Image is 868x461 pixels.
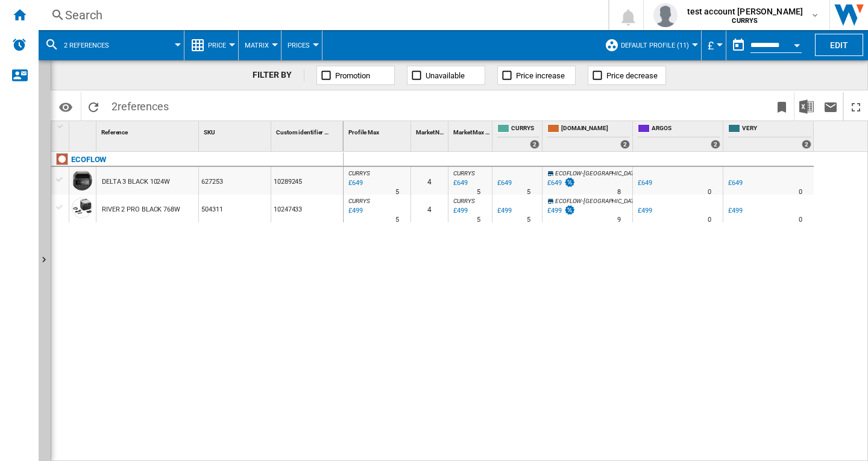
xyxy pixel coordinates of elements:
button: Bookmark this report [770,92,794,121]
div: [DOMAIN_NAME] 2 offers sold by AMAZON.CO.UK [545,121,632,151]
div: £499 [547,207,562,215]
button: Prices [288,30,316,60]
div: Delivery Time : 0 day [708,214,711,226]
div: Delivery Time : 8 days [617,186,621,198]
div: 2 offers sold by VERY [802,140,811,149]
div: Last updated : Thursday, 11 September 2025 04:50 [347,205,363,217]
button: Options [54,96,78,118]
div: ARGOS 2 offers sold by ARGOS [635,121,723,151]
div: £499 [728,207,743,215]
span: CURRYS [348,170,370,177]
div: £499 [636,205,652,217]
span: Custom identifier [276,129,323,136]
div: Market Max Sort None [451,121,492,140]
span: 2 [105,92,175,118]
button: Edit [815,34,863,56]
div: Reference Sort None [99,121,198,140]
span: CURRYS [453,170,474,177]
span: £ [708,39,714,52]
div: £649 [638,179,652,187]
span: test account [PERSON_NAME] [687,5,804,17]
div: Last updated : Thursday, 11 September 2025 05:29 [347,177,363,189]
button: Unavailable [407,66,485,85]
button: Default profile (11) [621,30,695,60]
button: £ [708,30,720,60]
span: ECOFLOW-[GEOGRAPHIC_DATA] [555,170,640,177]
span: ECOFLOW-[GEOGRAPHIC_DATA] [555,198,640,204]
span: references [118,100,169,113]
div: Price [190,30,232,60]
span: CURRYS [453,198,474,204]
div: Sort None [201,121,271,140]
span: [DOMAIN_NAME] [561,124,630,134]
div: £499 [495,205,512,217]
div: £499 [497,207,512,215]
button: Maximize [844,92,868,121]
div: 504311 [199,195,271,222]
div: VERY 2 offers sold by VERY [726,121,814,151]
button: Download in Excel [794,92,819,121]
div: 4 [411,195,448,222]
div: DELTA 3 BLACK 1024W [102,168,170,196]
button: Price increase [497,66,576,85]
div: 2 offers sold by ARGOS [711,140,720,149]
span: Price increase [516,71,565,80]
div: Delivery Time : 5 days [477,186,480,198]
div: £499 [546,205,576,217]
div: Sort None [274,121,343,140]
div: £649 [636,177,652,189]
button: Promotion [316,66,395,85]
div: £649 [546,177,576,189]
div: Market No. Sort None [414,121,448,140]
div: RIVER 2 PRO BLACK 768W [102,196,180,224]
div: 627253 [199,167,271,195]
div: Last updated : Thursday, 11 September 2025 04:50 [451,205,468,217]
div: Delivery Time : 5 days [477,214,480,226]
div: Sort None [99,121,198,140]
img: promotionV3.png [564,177,576,187]
div: 2 offers sold by AMAZON.CO.UK [620,140,630,149]
div: £649 [728,179,743,187]
button: md-calendar [726,33,750,57]
span: Market Max [453,129,484,136]
button: 2 references [64,30,121,60]
span: SKU [204,129,215,136]
button: Price decrease [588,66,666,85]
div: Click to filter on that brand [71,152,106,167]
div: £649 [497,179,512,187]
button: Price [208,30,232,60]
span: Market No. [416,129,445,136]
div: £649 [547,179,562,187]
div: £499 [638,207,652,215]
span: 2 references [64,42,109,49]
div: 4 [411,167,448,195]
button: Matrix [245,30,275,60]
span: Profile Max [348,129,379,136]
div: Delivery Time : 0 day [708,186,711,198]
div: 10289245 [271,167,343,195]
span: CURRYS [511,124,539,134]
div: Sort None [414,121,448,140]
div: Delivery Time : 5 days [395,214,399,226]
span: Reference [101,129,128,136]
span: Matrix [245,42,269,49]
img: excel-24x24.png [799,99,814,114]
div: £649 [495,177,512,189]
div: Search [65,7,577,24]
div: Delivery Time : 9 days [617,214,621,226]
span: Default profile (11) [621,42,689,49]
div: Sort None [72,121,96,140]
div: £499 [726,205,743,217]
div: Custom identifier Sort None [274,121,343,140]
button: Open calendar [786,33,808,54]
div: Delivery Time : 5 days [527,186,530,198]
div: Default profile (11) [605,30,695,60]
md-menu: Currency [702,30,726,60]
div: 2 offers sold by CURRYS [530,140,539,149]
div: Sort None [451,121,492,140]
button: Reload [81,92,105,121]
